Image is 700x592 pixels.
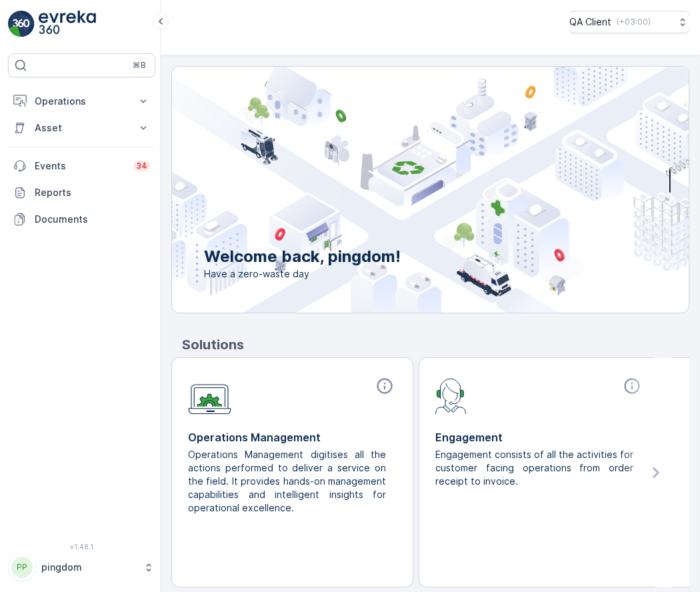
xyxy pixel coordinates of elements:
p: ( +03:00 ) [617,17,651,27]
p: ⌘B [133,60,146,71]
p: Operations [35,95,129,108]
p: Operations Management digitises all the actions performed to deliver a service on the field. It p... [188,448,386,515]
button: Asset [8,115,155,141]
a: Events34 [8,153,155,179]
img: city illustration [112,67,689,313]
img: module-icon [188,377,231,415]
a: Reports [8,179,155,206]
button: Operations [8,88,155,115]
p: Operations Management [188,429,397,445]
img: logo_light-DOdMpM7g.png [39,11,96,37]
p: Asset [35,121,129,135]
p: Welcome back, pingdom! [204,246,401,267]
p: Engagement [435,429,644,445]
button: QA Client(+03:00) [569,11,689,33]
img: module-icon [435,377,467,414]
p: 34 [136,161,147,171]
p: Solutions [182,335,689,355]
span: Have a zero-waste day [204,267,401,281]
p: pingdom [41,561,137,574]
p: Reports [35,186,150,199]
p: Engagement consists of all the activities for customer facing operations from order receipt to in... [435,448,633,488]
a: Documents [8,206,155,233]
img: logo [8,11,35,37]
span: v 1.48.1 [8,543,155,551]
button: PPpingdom [8,553,155,581]
div: PP [11,557,33,578]
p: QA Client [569,15,611,29]
p: Documents [35,213,150,226]
p: Events [35,159,125,173]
